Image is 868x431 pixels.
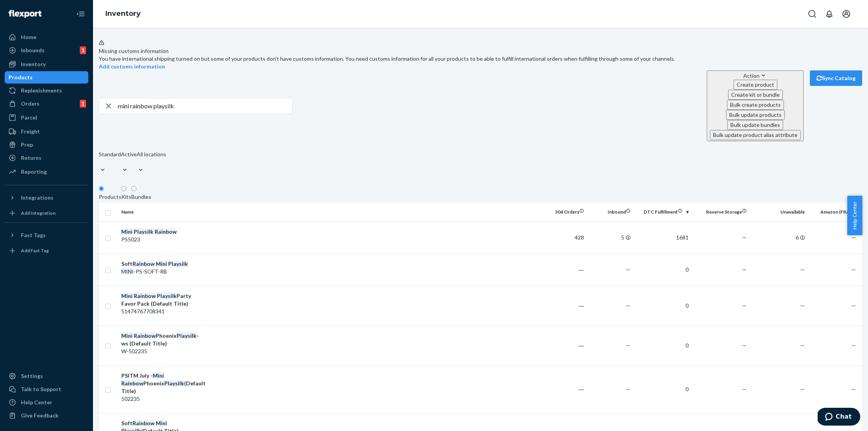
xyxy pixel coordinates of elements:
div: W-502235 [121,347,202,355]
div: Products [99,193,121,201]
span: — [742,302,747,309]
a: Orders1 [5,97,88,110]
button: Help Center [847,196,862,235]
div: Soft [121,260,202,268]
em: Mini [153,372,164,379]
div: Active [121,151,137,158]
button: Integrations [5,192,88,204]
input: Bundles [131,186,136,191]
button: Give Feedback [5,409,88,422]
th: Reserve Storage [692,203,750,221]
em: Playsilk [157,292,177,299]
a: Products [5,71,88,84]
button: Fast Tags [5,229,88,241]
div: Standard [99,151,121,158]
div: Settings [21,372,43,380]
em: Mini [121,292,133,299]
span: — [800,266,805,273]
div: Kits [121,193,131,201]
div: Inbounds [21,46,45,54]
input: Search inventory by name or sku [118,98,292,114]
span: — [626,342,630,349]
div: Home [21,33,36,41]
a: Add Integration [5,207,88,219]
div: PS5023 [121,236,202,243]
a: Returns [5,152,88,164]
ol: breadcrumbs [99,3,147,25]
input: All locations [137,158,138,166]
button: Bulk update bundles [727,120,783,130]
a: Reporting [5,166,88,178]
span: — [742,386,747,392]
a: Freight [5,125,88,138]
div: -PS-SOFT-RB [121,268,202,275]
th: Amazon (FBA) [808,203,862,221]
em: Mini [156,260,167,267]
span: — [800,386,805,392]
em: Rainbow [134,332,156,339]
div: Replenishments [21,87,62,94]
a: Inventory [105,9,141,18]
span: — [742,266,747,273]
em: Playsilk [177,332,196,339]
button: Open account menu [839,6,854,22]
td: 0 [634,325,692,365]
span: — [851,302,856,309]
div: Bundles [131,193,151,201]
input: Active [121,158,122,166]
td: 0 [634,253,692,286]
td: 5 [587,221,634,253]
em: Mini [121,228,133,235]
div: 1 [80,46,86,54]
div: Add Fast Tag [21,247,49,254]
img: Flexport logo [9,10,41,18]
input: Products [99,186,104,191]
td: ― [541,365,587,413]
td: 6 [750,221,808,253]
a: Settings [5,370,88,382]
a: Inbounds1 [5,44,88,56]
div: Products [9,74,33,81]
iframe: Opens a widget where you can chat to one of our agents [818,408,860,427]
strong: Add customs information [99,63,165,70]
div: Freight [21,128,40,135]
th: DTC Fulfillment [634,203,692,221]
div: Parcel [21,114,37,121]
td: ― [541,253,587,286]
span: — [800,342,805,349]
div: Prep [21,141,33,149]
em: Rainbow [133,420,155,426]
span: — [851,266,856,273]
a: Prep [5,139,88,151]
td: ― [541,325,587,365]
span: — [742,234,747,241]
span: — [800,302,805,309]
button: Open Search Box [804,6,820,22]
span: — [626,386,630,392]
a: Parcel [5,111,88,124]
span: — [626,266,630,273]
td: 0 [634,365,692,413]
button: Bulk update products [726,110,785,120]
button: Open notifications [821,6,837,22]
a: Add Fast Tag [5,245,88,257]
span: — [851,342,856,349]
em: Playsilk [168,260,188,267]
div: Talk to Support [21,385,61,393]
em: MINI [121,268,134,275]
em: Mini [156,420,167,426]
div: 51474767708341 [121,308,202,315]
span: — [742,342,747,349]
th: Name [118,203,205,221]
a: Replenishments [5,84,88,97]
em: Rainbow [134,292,156,299]
em: Rainbow [121,380,143,387]
button: Bulk create products [727,100,784,110]
button: Bulk update product alias attribute [710,130,801,140]
div: Orders [21,100,40,108]
div: Reporting [21,168,47,176]
input: Standard [99,158,100,166]
em: Mini [121,332,133,339]
a: Home [5,31,88,43]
